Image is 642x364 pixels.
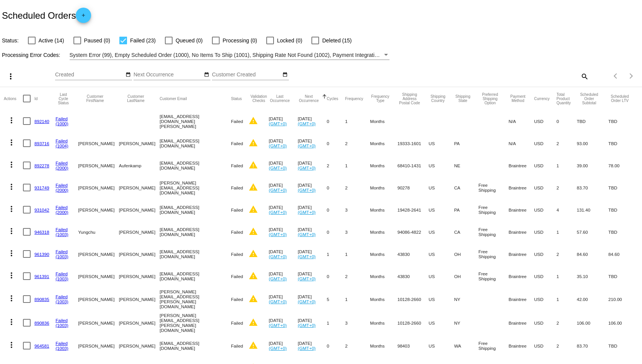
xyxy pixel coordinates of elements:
[55,160,68,165] a: Failed
[479,221,509,243] mat-cell: Free Shipping
[7,160,16,169] mat-icon: more_vert
[429,176,454,199] mat-cell: US
[454,221,479,243] mat-cell: CA
[34,320,49,325] a: 890836
[160,335,231,357] mat-cell: [EMAIL_ADDRESS][DOMAIN_NAME]
[534,265,557,287] mat-cell: USD
[78,335,119,357] mat-cell: [PERSON_NAME]
[508,335,534,357] mat-cell: Braintree
[7,294,16,303] mat-icon: more_vert
[534,132,557,154] mat-cell: USD
[269,132,298,154] mat-cell: [DATE]
[298,176,327,199] mat-cell: [DATE]
[34,343,49,348] a: 964581
[345,221,370,243] mat-cell: 3
[429,221,454,243] mat-cell: US
[298,110,327,132] mat-cell: [DATE]
[269,210,287,215] a: (GMT+0)
[78,132,119,154] mat-cell: [PERSON_NAME]
[608,311,638,335] mat-cell: 106.00
[7,204,16,214] mat-icon: more_vert
[55,318,68,323] a: Failed
[78,265,119,287] mat-cell: [PERSON_NAME]
[298,299,316,304] a: (GMT+0)
[508,110,534,132] mat-cell: N/A
[298,210,316,215] a: (GMT+0)
[298,94,320,103] button: Change sorting for NextOccurrenceUtc
[345,335,370,357] mat-cell: 2
[78,176,119,199] mat-cell: [PERSON_NAME]
[269,94,291,103] button: Change sorting for LastOccurrenceUtc
[534,176,557,199] mat-cell: USD
[370,265,397,287] mat-cell: Months
[55,205,68,210] a: Failed
[55,121,68,126] a: (1000)
[327,243,345,265] mat-cell: 1
[345,110,370,132] mat-cell: 1
[269,287,298,311] mat-cell: [DATE]
[557,287,577,311] mat-cell: 1
[34,163,49,168] a: 892278
[534,154,557,176] mat-cell: USD
[534,221,557,243] mat-cell: USD
[55,92,71,105] button: Change sorting for LastProcessingCycleId
[223,36,257,45] span: Processing (0)
[269,154,298,176] mat-cell: [DATE]
[249,227,258,236] mat-icon: warning
[119,243,160,265] mat-cell: [PERSON_NAME]
[577,92,601,105] button: Change sorting for Subtotal
[557,335,577,357] mat-cell: 2
[298,276,316,281] a: (GMT+0)
[454,335,479,357] mat-cell: WA
[298,243,327,265] mat-cell: [DATE]
[429,94,447,103] button: Change sorting for ShippingCountry
[55,188,68,193] a: (2000)
[577,110,608,132] mat-cell: TBD
[298,165,316,170] a: (GMT+0)
[298,121,316,126] a: (GMT+0)
[429,132,454,154] mat-cell: US
[269,276,287,281] a: (GMT+0)
[160,265,231,287] mat-cell: [EMAIL_ADDRESS][DOMAIN_NAME]
[345,243,370,265] mat-cell: 1
[577,335,608,357] mat-cell: 83.70
[119,94,153,103] button: Change sorting for CustomerLastName
[160,311,231,335] mat-cell: [PERSON_NAME][EMAIL_ADDRESS][PERSON_NAME][DOMAIN_NAME]
[345,265,370,287] mat-cell: 2
[454,94,472,103] button: Change sorting for ShippingState
[119,335,160,357] mat-cell: [PERSON_NAME]
[78,311,119,335] mat-cell: [PERSON_NAME]
[55,249,68,254] a: Failed
[269,199,298,221] mat-cell: [DATE]
[55,143,68,148] a: (1004)
[577,287,608,311] mat-cell: 42.00
[212,72,281,78] input: Customer Created
[608,243,638,265] mat-cell: 84.60
[429,287,454,311] mat-cell: US
[298,154,327,176] mat-cell: [DATE]
[327,335,345,357] mat-cell: 0
[34,96,37,101] button: Change sorting for Id
[557,87,577,110] mat-header-cell: Total Product Quantity
[327,221,345,243] mat-cell: 0
[298,254,316,259] a: (GMT+0)
[55,254,68,259] a: (1003)
[78,287,119,311] mat-cell: [PERSON_NAME]
[4,87,23,110] mat-header-cell: Actions
[269,232,287,237] a: (GMT+0)
[608,199,638,221] mat-cell: TBD
[557,311,577,335] mat-cell: 2
[370,221,397,243] mat-cell: Months
[370,243,397,265] mat-cell: Months
[508,221,534,243] mat-cell: Braintree
[70,50,390,60] mat-select: Filter by Processing Error Codes
[55,138,68,143] a: Failed
[7,226,16,236] mat-icon: more_vert
[231,96,242,101] button: Change sorting for Status
[624,68,639,84] button: Next page
[204,72,209,78] mat-icon: date_range
[534,311,557,335] mat-cell: USD
[608,265,638,287] mat-cell: TBD
[479,92,502,105] button: Change sorting for PreferredShippingOption
[78,243,119,265] mat-cell: [PERSON_NAME]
